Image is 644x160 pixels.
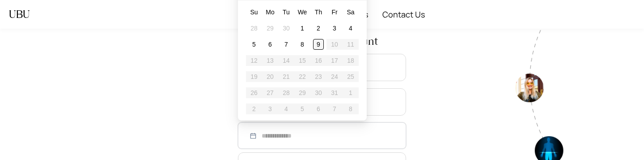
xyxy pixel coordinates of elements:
[326,85,343,101] td: 2025-10-31
[313,104,324,114] div: 6
[345,23,356,34] div: 4
[262,4,278,20] th: Mo
[246,36,262,52] td: 2025-10-05
[249,87,259,98] div: 26
[313,55,324,66] div: 16
[246,20,262,36] td: 2025-09-28
[297,55,308,66] div: 15
[249,23,259,34] div: 28
[313,39,324,50] div: 9
[265,87,275,98] div: 27
[246,101,262,117] td: 2025-11-02
[262,69,278,85] td: 2025-10-20
[262,85,278,101] td: 2025-10-27
[265,23,275,34] div: 29
[310,20,326,36] td: 2025-10-02
[249,55,259,66] div: 12
[281,55,292,66] div: 14
[345,104,356,114] div: 8
[281,39,292,50] div: 7
[265,55,275,66] div: 13
[262,36,278,52] td: 2025-10-06
[281,71,292,82] div: 21
[294,52,310,69] td: 2025-10-15
[343,36,359,52] td: 2025-10-11
[326,4,343,20] th: Fr
[278,85,294,101] td: 2025-10-28
[278,101,294,117] td: 2025-11-04
[297,23,308,34] div: 1
[326,101,343,117] td: 2025-11-07
[313,71,324,82] div: 23
[297,39,308,50] div: 8
[281,104,292,114] div: 4
[343,85,359,101] td: 2025-11-01
[343,4,359,20] th: Sa
[310,101,326,117] td: 2025-11-06
[246,69,262,85] td: 2025-10-19
[262,52,278,69] td: 2025-10-13
[246,4,262,20] th: Su
[343,69,359,85] td: 2025-10-25
[343,52,359,69] td: 2025-10-18
[329,71,340,82] div: 24
[281,23,292,34] div: 30
[345,71,356,82] div: 25
[326,52,343,69] td: 2025-10-17
[246,85,262,101] td: 2025-10-26
[262,20,278,36] td: 2025-09-29
[329,55,340,66] div: 17
[310,4,326,20] th: Th
[249,104,259,114] div: 2
[265,39,275,50] div: 6
[294,36,310,52] td: 2025-10-08
[326,36,343,52] td: 2025-10-10
[329,87,340,98] div: 31
[310,36,326,52] td: 2025-10-09
[262,101,278,117] td: 2025-11-03
[278,4,294,20] th: Tu
[281,87,292,98] div: 28
[310,85,326,101] td: 2025-10-30
[297,104,308,114] div: 5
[345,55,356,66] div: 18
[329,23,340,34] div: 3
[310,52,326,69] td: 2025-10-16
[294,101,310,117] td: 2025-11-05
[329,39,340,50] div: 10
[345,39,356,50] div: 11
[326,20,343,36] td: 2025-10-03
[265,104,275,114] div: 3
[345,87,356,98] div: 1
[249,39,259,50] div: 5
[313,23,324,34] div: 2
[329,104,340,114] div: 7
[313,87,324,98] div: 30
[278,36,294,52] td: 2025-10-07
[343,20,359,36] td: 2025-10-04
[297,87,308,98] div: 29
[265,71,275,82] div: 20
[278,69,294,85] td: 2025-10-21
[294,85,310,101] td: 2025-10-29
[294,69,310,85] td: 2025-10-22
[278,52,294,69] td: 2025-10-14
[343,101,359,117] td: 2025-11-08
[297,71,308,82] div: 22
[326,69,343,85] td: 2025-10-24
[294,20,310,36] td: 2025-10-01
[246,52,262,69] td: 2025-10-12
[278,20,294,36] td: 2025-09-30
[294,4,310,20] th: We
[249,71,259,82] div: 19
[310,69,326,85] td: 2025-10-23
